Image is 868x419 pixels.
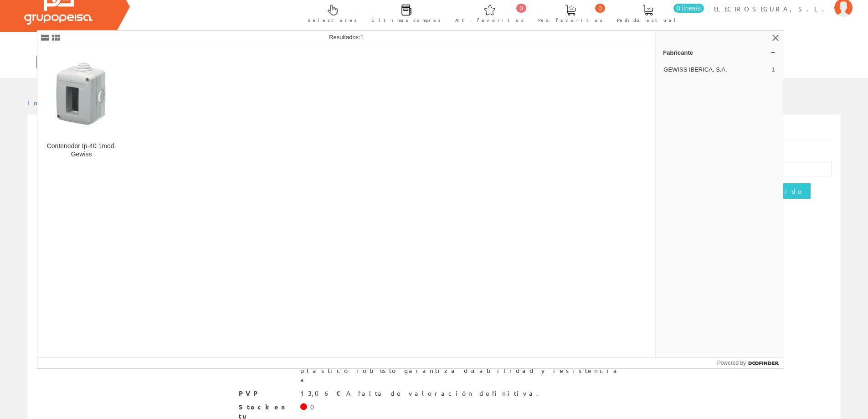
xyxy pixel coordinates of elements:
span: Powered by [717,359,746,367]
a: Inicio [27,98,66,107]
span: 1 [772,66,775,74]
a: Contenedor Ip-40 1mod. Gewiss Contenedor Ip-40 1mod. Gewiss [37,46,125,169]
span: 1 [360,34,364,41]
span: Art. favoritos [455,16,524,25]
span: Pedido actual [617,16,679,25]
span: Resultados: [329,34,364,41]
span: 0 [516,4,526,13]
a: Powered by [717,357,783,368]
div: 0 [310,403,320,412]
span: PVP [239,389,293,398]
div: Contenedor Ip-40 1mod. Gewiss [45,142,118,159]
div: 13,06 € A falta de valoración definitiva. [300,389,544,398]
span: Ped. favoritos [538,16,603,25]
span: 0 línea/s [673,4,704,13]
span: 0 [595,4,605,13]
span: Últimas compras [371,16,441,25]
span: Selectores [308,16,357,25]
span: GEWISS IBERICA, S.A. [663,66,768,74]
span: ELECTROSEGURA, S.L. [714,4,830,13]
a: Fabricante [656,45,783,60]
img: Contenedor Ip-40 1mod. Gewiss [54,59,109,129]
